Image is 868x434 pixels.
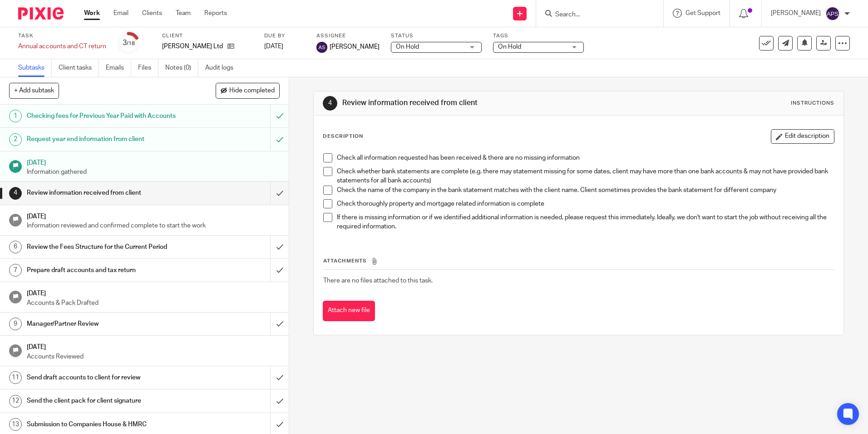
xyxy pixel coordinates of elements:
[27,167,280,177] p: Information gathered
[204,9,227,18] a: Reports
[9,110,22,122] div: 1
[27,132,183,146] h1: Request year end information from client
[18,32,106,40] label: Task
[27,240,183,254] h1: Review the Fees Structure for the Current Period
[162,32,253,40] label: Client
[27,263,183,277] h1: Prepare draft accounts and tax return
[316,42,327,53] img: svg%3E
[18,59,52,77] a: Subtasks
[323,258,367,263] span: Attachments
[27,394,183,408] h1: Send the client pack for client signature
[264,32,305,40] label: Due by
[27,186,183,200] h1: Review information received from client
[9,418,22,431] div: 13
[27,340,280,352] h1: [DATE]
[264,43,283,50] span: [DATE]
[216,83,280,98] button: Hide completed
[337,213,833,232] p: If there is missing information or if we identified additional information is needed, please requ...
[316,32,380,40] label: Assignee
[138,59,158,77] a: Files
[337,153,833,162] p: Check all information requested has been received & there are no missing information
[330,42,380,51] span: [PERSON_NAME]
[165,59,198,77] a: Notes (0)
[176,9,191,18] a: Team
[323,278,433,284] span: There are no files attached to this task.
[142,9,162,18] a: Clients
[9,318,22,330] div: 9
[825,6,840,21] img: svg%3E
[771,129,834,144] button: Edit description
[106,59,131,77] a: Emails
[493,32,584,40] label: Tags
[84,9,100,18] a: Work
[9,264,22,277] div: 7
[127,41,135,46] small: /18
[18,42,106,51] div: Annual accounts and CT return
[9,395,22,408] div: 12
[337,167,833,186] p: Check whether bank statements are complete (e.g. there may statement missing for some dates, clie...
[554,11,636,19] input: Search
[791,100,834,107] div: Instructions
[123,38,135,48] div: 3
[323,96,337,111] div: 4
[27,418,183,431] h1: Submission to Companies House & HMRC
[205,59,240,77] a: Audit logs
[9,241,22,253] div: 6
[27,287,280,298] h1: [DATE]
[162,42,223,51] p: [PERSON_NAME] Ltd
[337,199,833,208] p: Check thoroughly property and mortgage related information is complete
[27,221,280,230] p: Information reviewed and confirmed complete to start the work
[27,210,280,221] h1: [DATE]
[323,133,363,140] p: Description
[337,186,833,195] p: Check the name of the company in the bank statement matches with the client name. Client sometime...
[323,301,375,321] button: Attach new file
[113,9,128,18] a: Email
[27,156,280,167] h1: [DATE]
[27,317,183,331] h1: Manager/Partner Review
[9,133,22,146] div: 2
[59,59,99,77] a: Client tasks
[771,9,821,18] p: [PERSON_NAME]
[391,32,482,40] label: Status
[9,187,22,200] div: 4
[9,371,22,384] div: 11
[27,109,183,123] h1: Checking fees for Previous Year Paid with Accounts
[229,87,275,95] span: Hide completed
[9,83,59,98] button: + Add subtask
[498,44,521,50] span: On Hold
[27,298,280,308] p: Accounts & Pack Drafted
[686,10,720,16] span: Get Support
[27,352,280,361] p: Accounts Reviewed
[396,44,419,50] span: On Hold
[27,371,183,384] h1: Send draft accounts to client for review
[18,7,64,20] img: Pixie
[342,98,598,108] h1: Review information received from client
